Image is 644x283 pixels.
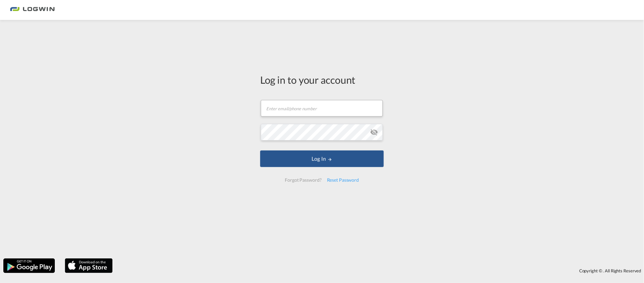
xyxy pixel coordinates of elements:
[324,174,362,186] div: Reset Password
[370,128,378,136] md-icon: icon-eye-off
[282,174,324,186] div: Forgot Password?
[261,100,383,117] input: Enter email/phone number
[64,258,113,274] img: apple.png
[260,150,384,167] button: LOGIN
[10,3,55,18] img: bc73a0e0d8c111efacd525e4c8ad7d32.png
[116,265,644,276] div: Copyright © . All Rights Reserved
[3,258,55,274] img: google.png
[260,73,384,87] div: Log in to your account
